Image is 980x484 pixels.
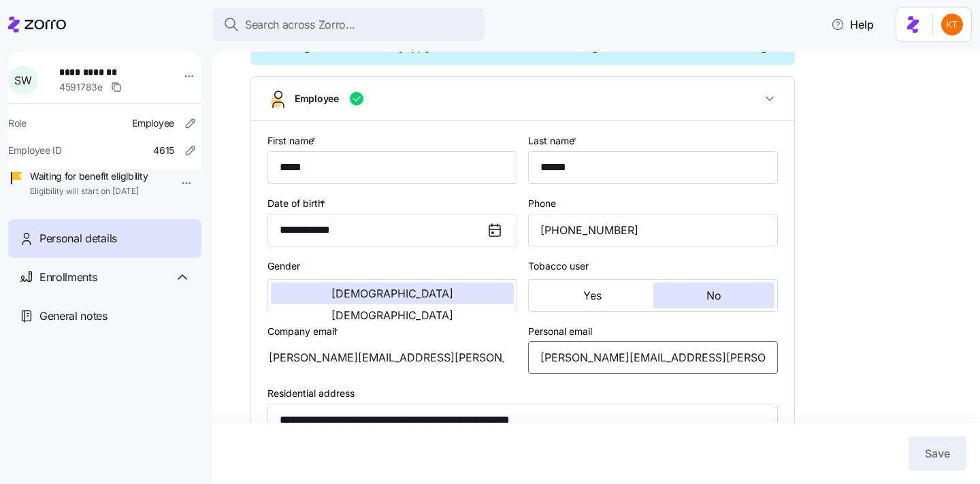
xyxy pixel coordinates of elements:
[251,77,794,121] button: Employee
[30,186,148,197] span: Eligibility will start on [DATE]
[528,341,778,374] input: Email
[831,16,874,33] span: Help
[267,386,355,401] label: Residential address
[39,308,108,325] span: General notes
[267,196,328,211] label: Date of birth
[153,144,174,157] span: 4615
[295,92,339,106] span: Employee
[925,445,950,462] span: Save
[267,133,318,148] label: First name
[59,80,103,94] span: 4591783e
[583,290,602,301] span: Yes
[820,11,885,38] button: Help
[39,230,117,247] span: Personal details
[528,259,589,274] label: Tobacco user
[14,75,31,86] span: S W
[706,290,721,301] span: No
[941,14,963,35] img: aad2ddc74cf02b1998d54877cdc71599
[245,16,355,33] span: Search across Zorro...
[528,214,778,246] input: Phone
[528,196,556,211] label: Phone
[267,324,341,339] label: Company email
[212,8,485,41] button: Search across Zorro...
[331,288,453,299] span: [DEMOGRAPHIC_DATA]
[331,310,453,321] span: [DEMOGRAPHIC_DATA]
[39,269,97,286] span: Enrollments
[8,116,27,130] span: Role
[528,324,592,339] label: Personal email
[267,259,300,274] label: Gender
[132,116,174,130] span: Employee
[528,133,579,148] label: Last name
[8,144,62,157] span: Employee ID
[909,436,966,470] button: Save
[30,170,148,183] span: Waiting for benefit eligibility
